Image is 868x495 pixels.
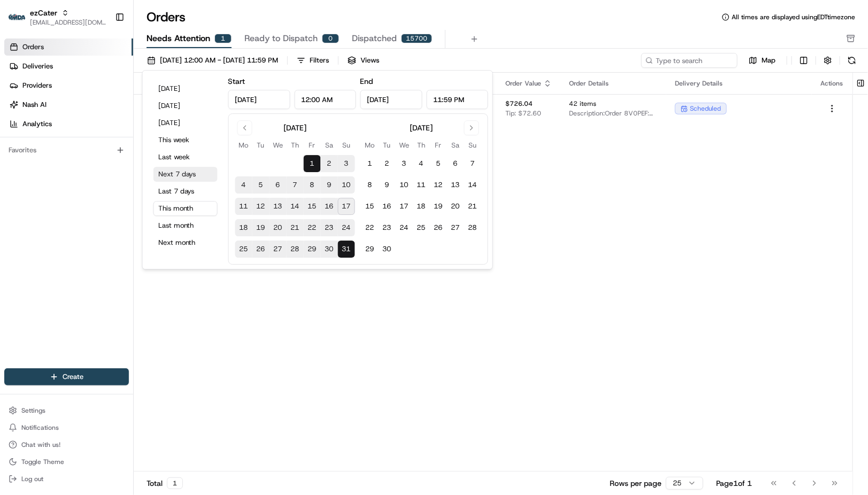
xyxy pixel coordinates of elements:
button: 16 [379,198,396,215]
a: Powered byPylon [75,181,129,189]
th: Monday [235,140,252,151]
button: 27 [270,241,287,258]
input: Time [294,90,356,109]
th: Thursday [287,140,304,151]
button: 27 [447,219,464,236]
div: [DATE] [283,122,306,133]
span: Settings [21,406,45,415]
button: 29 [304,241,321,258]
button: 25 [413,219,430,236]
button: 15 [362,198,379,215]
button: [DATE] [153,81,218,96]
button: 28 [287,241,304,258]
span: [DATE] 12:00 AM - [DATE] 11:59 PM [160,56,278,65]
span: Needs Attention [147,32,210,45]
button: Filters [292,53,334,68]
button: 9 [379,176,396,194]
button: 2 [379,155,396,172]
button: 11 [413,176,430,194]
button: 30 [379,241,396,258]
div: 📗 [11,156,19,165]
a: Nash AI [4,96,133,113]
span: Providers [22,81,52,90]
a: Orders [4,38,133,56]
button: Last month [153,218,218,233]
button: 8 [304,176,321,194]
button: 10 [338,176,355,194]
div: Total [147,477,183,489]
button: [EMAIL_ADDRESS][DOMAIN_NAME] [30,18,106,27]
button: 29 [362,241,379,258]
button: 3 [396,155,413,172]
th: Thursday [413,140,430,151]
button: 7 [464,155,481,172]
button: 31 [338,241,355,258]
button: 14 [287,198,304,215]
span: Create [63,372,83,382]
label: Start [228,76,245,86]
button: Last week [153,150,218,165]
button: Map [742,54,782,67]
a: Analytics [4,115,133,133]
p: Welcome 👋 [11,43,195,60]
a: Providers [4,77,133,94]
button: 30 [321,241,338,258]
button: [DATE] 12:00 AM - [DATE] 11:59 PM [142,53,283,68]
button: Log out [4,471,129,486]
span: scheduled [690,104,721,113]
span: Chat with us! [21,440,60,449]
button: 4 [413,155,430,172]
button: 13 [447,176,464,194]
span: Toggle Theme [21,458,64,466]
button: Next month [153,235,218,250]
button: Start new chat [182,105,195,118]
button: Toggle Theme [4,454,129,469]
button: 12 [430,176,447,194]
button: 22 [362,219,379,236]
div: 1 [167,477,183,489]
span: Analytics [22,119,52,129]
button: 20 [270,219,287,236]
th: Saturday [321,140,338,151]
button: 13 [270,198,287,215]
span: Nash AI [22,100,47,110]
button: 1 [362,155,379,172]
div: Filters [310,56,329,65]
button: 6 [270,176,287,194]
img: ezCater [9,14,26,21]
button: 23 [321,219,338,236]
button: 5 [430,155,447,172]
th: Friday [304,140,321,151]
button: 7 [287,176,304,194]
button: 11 [235,198,252,215]
th: Wednesday [270,140,287,151]
div: 0 [322,34,339,43]
th: Tuesday [252,140,270,151]
button: 14 [464,176,481,194]
button: 19 [252,219,270,236]
button: [DATE] [153,98,218,113]
div: We're available if you need us! [36,113,135,121]
button: 1 [304,155,321,172]
div: 1 [214,34,232,43]
div: 💻 [90,156,99,165]
button: 23 [379,219,396,236]
span: Description: Order 8V0PEF: 42 items including 5 Pasta Boxes, 5 Pizza Boxes, 2 Salad Boxes, 7 Spec... [569,109,658,118]
th: Monday [362,140,379,151]
button: 6 [447,155,464,172]
button: Go to previous month [237,120,252,135]
div: Page 1 of 1 [716,478,752,489]
button: 20 [447,198,464,215]
div: [DATE] [410,122,433,133]
div: Order Value [505,79,552,88]
span: Orders [22,42,44,52]
span: 42 items [569,99,658,108]
img: Nash [11,11,32,32]
button: 24 [338,219,355,236]
button: 22 [304,219,321,236]
button: Create [4,368,129,385]
button: Notifications [4,420,129,435]
button: Views [343,53,384,68]
button: Settings [4,403,129,418]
